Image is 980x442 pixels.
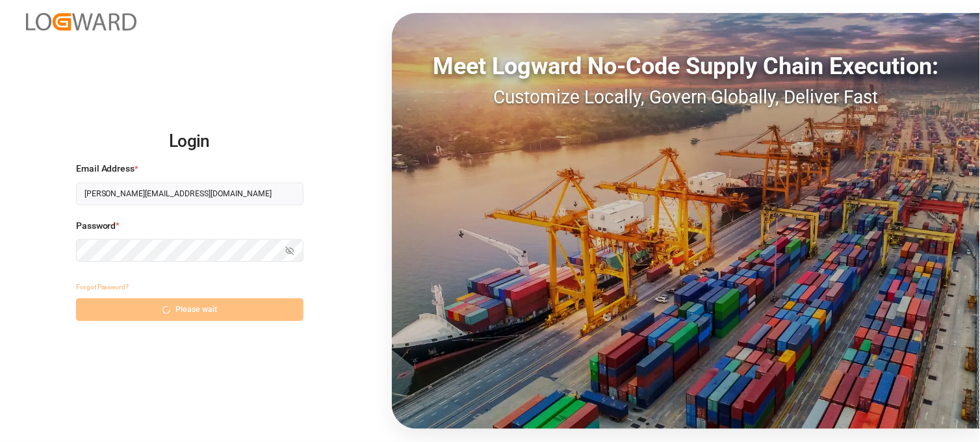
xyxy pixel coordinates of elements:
span: Email Address [76,162,135,175]
div: Customize Locally, Govern Globally, Deliver Fast [392,84,980,111]
img: Logward_new_orange.png [26,13,136,31]
div: Meet Logward No-Code Supply Chain Execution: [392,49,980,84]
h2: Login [76,121,303,162]
input: Enter your email [76,183,303,205]
span: Password [76,219,116,233]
